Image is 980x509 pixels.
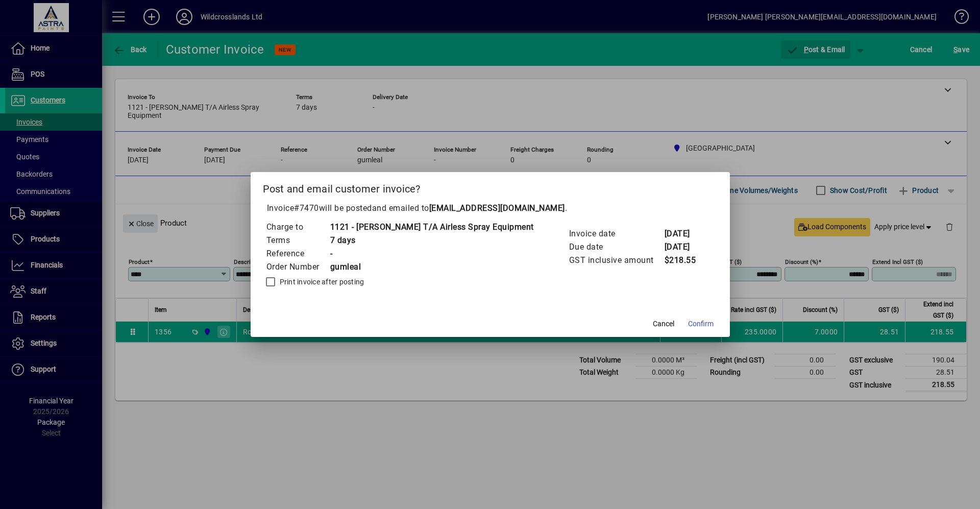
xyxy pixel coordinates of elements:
p: Invoice will be posted . [263,202,718,214]
td: 1121 - [PERSON_NAME] T/A Airless Spray Equipment [330,221,534,234]
span: #7470 [294,203,319,213]
td: 7 days [330,234,534,247]
button: Confirm [684,314,718,333]
td: - [330,247,534,260]
td: Invoice date [569,227,664,240]
button: Cancel [647,314,680,333]
td: [DATE] [664,240,705,254]
label: Print invoice after posting [278,277,364,287]
b: [EMAIL_ADDRESS][DOMAIN_NAME] [429,203,565,213]
span: Cancel [653,319,674,329]
td: Due date [569,240,664,254]
td: [DATE] [664,227,705,240]
td: Reference [266,247,330,260]
td: gumleal [330,260,534,274]
span: and emailed to [372,203,565,213]
td: Terms [266,234,330,247]
td: Order Number [266,260,330,274]
td: GST inclusive amount [569,254,664,267]
h2: Post and email customer invoice? [251,172,730,202]
span: Confirm [688,319,714,329]
td: Charge to [266,221,330,234]
td: $218.55 [664,254,705,267]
